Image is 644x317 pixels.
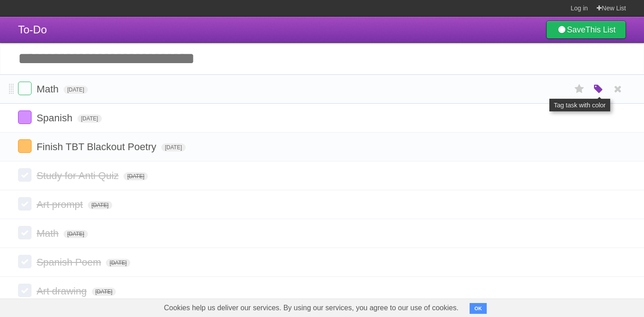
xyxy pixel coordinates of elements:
[18,197,32,211] label: Done
[64,86,88,94] span: [DATE]
[18,110,32,124] label: Done
[64,230,88,238] span: [DATE]
[546,21,626,39] a: SaveThis List
[37,199,85,210] span: Art prompt
[37,257,103,268] span: Spanish Poem
[161,143,186,152] span: [DATE]
[88,201,112,209] span: [DATE]
[18,139,32,153] label: Done
[585,25,616,34] b: This List
[18,284,32,297] label: Done
[37,228,61,239] span: Math
[123,172,148,180] span: [DATE]
[18,255,32,268] label: Done
[106,259,130,267] span: [DATE]
[470,303,487,314] button: OK
[78,115,102,123] span: [DATE]
[18,23,47,36] span: To-Do
[37,141,159,152] span: Finish TBT Blackout Poetry
[18,168,32,182] label: Done
[37,170,121,181] span: Study for Anti Quiz
[18,82,32,95] label: Done
[37,83,61,95] span: Math
[571,82,588,96] label: Star task
[37,285,89,297] span: Art drawing
[92,288,116,296] span: [DATE]
[155,299,468,317] span: Cookies help us deliver our services. By using our services, you agree to our use of cookies.
[37,112,75,124] span: Spanish
[18,226,32,239] label: Done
